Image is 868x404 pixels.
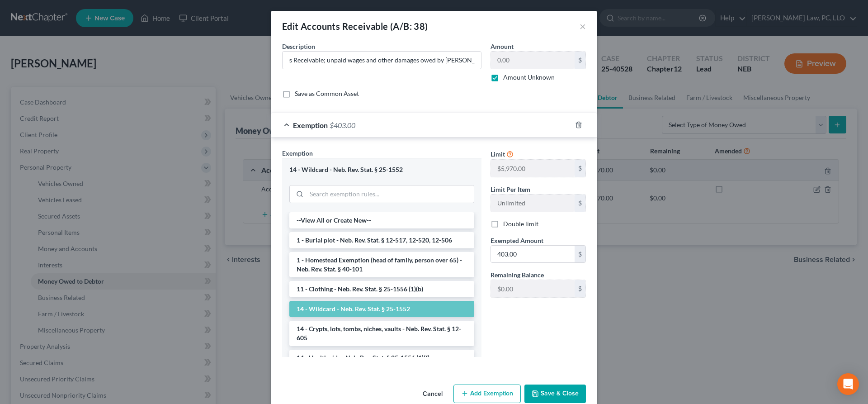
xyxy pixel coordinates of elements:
li: 1 - Homestead Exemption (head of family, person over 65) - Neb. Rev. Stat. § 40-101 [289,252,474,277]
label: Amount Unknown [503,73,555,82]
span: Description [282,43,315,50]
label: Limit Per Item [491,185,530,194]
input: -- [491,160,575,177]
li: --View All or Create New-- [289,212,474,228]
li: 14 - Wildcard - Neb. Rev. Stat. § 25-1552 [289,301,474,317]
span: $403.00 [330,121,355,129]
span: Exemption [282,149,313,157]
input: -- [491,195,575,212]
label: Amount [491,42,514,51]
div: 14 - Wildcard - Neb. Rev. Stat. § 25-1552 [289,166,474,174]
input: -- [491,280,575,297]
label: Double limit [503,219,538,228]
span: Exempted Amount [491,237,543,244]
label: Remaining Balance [491,270,544,280]
div: Edit Accounts Receivable (A/B: 38) [282,20,428,33]
div: Open Intercom Messenger [837,373,859,395]
div: $ [575,160,585,177]
button: Cancel [415,385,450,404]
li: 14 - Crypts, lots, tombs, niches, vaults - Neb. Rev. Stat. § 12-605 [289,321,474,346]
span: Exemption [293,121,328,129]
li: 1 - Burial plot - Neb. Rev. Stat. § 12-517, 12-520, 12-506 [289,232,474,248]
input: Search exemption rules... [307,185,474,203]
button: Save & Close [524,385,586,404]
li: 11 - Clothing - Neb. Rev. Stat. § 25-1556 (1)(b) [289,281,474,297]
li: 14 - Health aids - Neb. Rev. Stat. § 25-1556 (1)(f) [289,350,474,366]
button: Add Exemption [453,385,521,404]
input: 0.00 [491,52,575,69]
span: Limit [491,150,505,158]
div: $ [575,52,585,69]
input: Describe... [283,52,481,69]
div: $ [575,195,585,212]
div: $ [575,246,585,263]
input: 0.00 [491,246,575,263]
label: Save as Common Asset [295,89,359,98]
button: × [580,21,586,32]
div: $ [575,280,585,297]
